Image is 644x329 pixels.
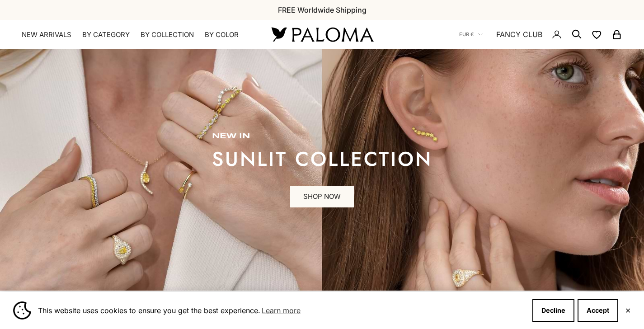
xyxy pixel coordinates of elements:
[212,150,432,168] p: sunlit collection
[141,30,194,39] summary: By Collection
[260,304,302,317] a: Learn more
[496,28,542,40] a: FANCY CLUB
[22,30,250,39] nav: Primary navigation
[459,30,474,38] span: EUR €
[625,308,631,313] button: Close
[212,132,432,141] p: new in
[278,4,367,16] p: FREE Worldwide Shipping
[578,299,618,322] button: Accept
[532,299,574,322] button: Decline
[205,30,239,39] summary: By Color
[13,301,31,320] img: Cookie banner
[459,20,622,49] nav: Secondary navigation
[38,304,525,317] span: This website uses cookies to ensure you get the best experience.
[82,30,130,39] summary: By Category
[22,30,71,39] a: NEW ARRIVALS
[290,186,354,208] a: SHOP NOW
[459,30,483,38] button: EUR €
